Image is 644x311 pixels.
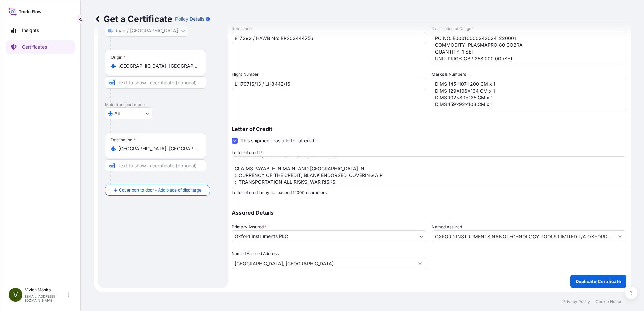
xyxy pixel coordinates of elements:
textarea: Documentary Credit Number 170601LC25000045 CLAIMS PAYABLE IN [GEOGRAPHIC_DATA] IN CURRENCY OF THE... [232,156,626,188]
button: Show suggestions [614,230,626,242]
span: Air [114,110,120,117]
span: Primary Assured [232,223,266,230]
label: Named Assured [432,223,462,230]
p: Policy Details [175,15,204,22]
button: Cover port to door - Add place of discharge [105,185,210,196]
div: Destination [111,137,136,143]
p: Insights [22,27,39,34]
input: Enter booking reference [232,32,426,44]
p: Certificates [22,44,47,50]
textarea: DIMS 221x121x212 CM x 1 DIMS 105x68x91 CM x 1 DIMS 159x92x103 CM x 1 DIMS 102x80x125 CM x 1 [432,78,626,111]
span: Oxford Instruments PLC [235,233,288,240]
p: [EMAIL_ADDRESS][DOMAIN_NAME] [25,294,67,302]
p: Assured Details [232,210,626,215]
p: Letter of credit may not exceed 12000 characters [232,190,626,195]
a: Privacy Policy [562,299,590,304]
span: V [13,291,18,298]
button: Oxford Instruments PLC [232,230,426,242]
label: Named Assured Address [232,250,279,257]
input: Origin [118,63,198,69]
a: Cookie Notice [595,299,622,304]
label: Marks & Numbers [432,71,466,78]
p: Letter of Credit [232,126,626,132]
input: Text to appear on certificate [105,159,206,171]
label: Letter of credit [232,149,263,156]
span: Cover port to door - Add place of discharge [119,187,201,194]
span: This shipment has a letter of credit [240,137,317,144]
p: Duplicate Certificate [576,278,621,285]
button: Select transport [105,107,152,119]
button: Duplicate Certificate [570,275,626,288]
input: Text to appear on certificate [105,76,206,89]
a: Insights [6,24,75,37]
input: Assured Name [432,230,614,242]
textarea: REACTIVE ION ETCH MODEL:PLASMAPRO 800 RI [432,32,626,64]
p: Vivien Monks [25,287,67,293]
a: Certificates [6,40,75,54]
input: Enter name [232,78,426,90]
p: Get a Certificate [94,13,172,24]
button: Show suggestions [414,257,426,269]
div: Origin [111,55,126,60]
input: Destination [118,145,198,152]
label: Flight Number [232,71,259,78]
input: Named Assured Address [232,257,414,269]
p: Main transport mode [105,102,221,107]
